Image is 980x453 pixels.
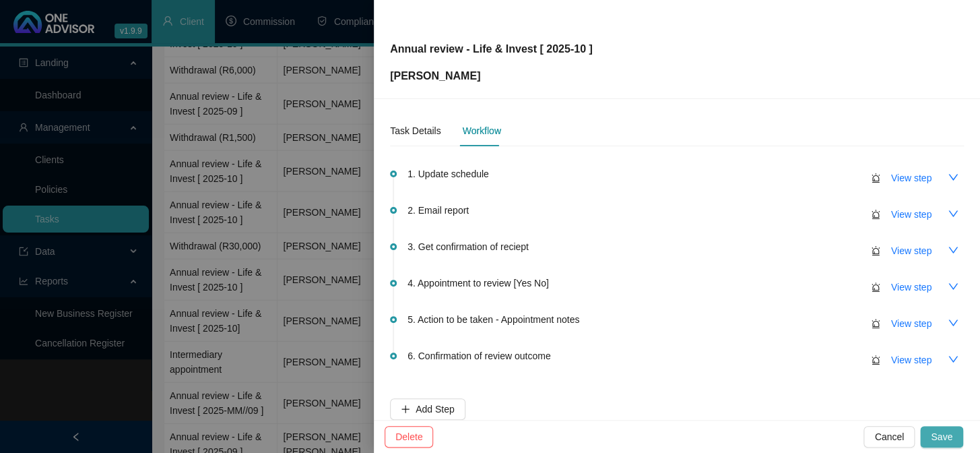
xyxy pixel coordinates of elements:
span: alert [871,282,880,292]
span: alert [871,319,880,328]
span: alert [871,355,880,365]
button: Cancel [863,426,915,448]
span: 5. Action to be taken - Appointment notes [407,312,579,327]
p: [PERSON_NAME] [390,68,593,84]
span: alert [871,210,880,219]
span: Add Step [416,402,455,417]
button: Add Step [390,398,465,420]
button: View step [880,313,942,334]
span: down [948,245,958,255]
button: View step [880,167,942,189]
button: View step [880,349,942,371]
span: View step [891,316,932,331]
span: 4. Appointment to review [Yes No] [407,276,549,291]
button: View step [880,204,942,225]
button: View step [880,240,942,262]
span: plus [401,404,410,414]
button: Delete [385,426,433,448]
span: Cancel [874,429,904,444]
span: 1. Update schedule [407,167,489,181]
span: 6. Confirmation of review outcome [407,349,550,363]
button: Save [920,426,963,448]
span: View step [891,353,932,367]
p: Annual review - Life & Invest [ 2025-10 ] [390,41,593,57]
span: alert [871,246,880,255]
span: View step [891,171,932,185]
span: View step [891,280,932,295]
span: down [948,172,958,183]
span: down [948,281,958,292]
div: Task Details [390,123,440,138]
span: down [948,318,958,328]
span: 3. Get confirmation of reciept [407,239,529,254]
span: alert [871,173,880,183]
span: Save [931,429,952,444]
span: View step [891,207,932,222]
div: Workflow [462,123,500,138]
span: View step [891,243,932,258]
button: View step [880,276,942,298]
span: Delete [395,429,422,444]
span: 2. Email report [407,203,469,218]
span: down [948,208,958,219]
span: down [948,354,958,365]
